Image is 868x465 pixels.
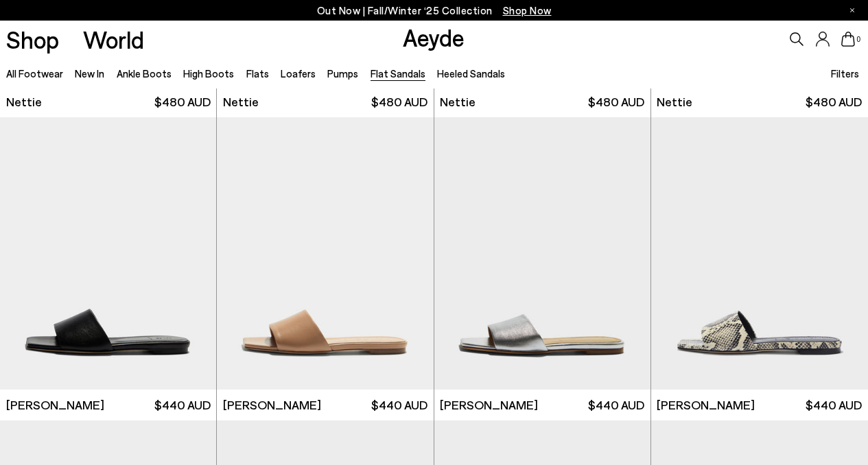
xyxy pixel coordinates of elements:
a: Shop [6,27,59,51]
a: 0 [841,32,855,47]
span: [PERSON_NAME] [657,396,755,414]
a: All Footwear [6,67,63,80]
a: World [83,27,144,51]
a: Flat Sandals [371,67,425,80]
span: [PERSON_NAME] [6,396,104,414]
span: Nettie [657,93,692,110]
span: $480 AUD [154,93,211,110]
span: Filters [831,67,859,80]
a: [PERSON_NAME] $440 AUD [217,390,433,420]
a: New In [75,67,104,80]
a: Heeled Sandals [437,67,505,80]
a: [PERSON_NAME] $440 AUD [651,390,868,420]
a: Loafers [281,67,316,80]
span: Navigate to /collections/new-in [503,4,552,16]
span: $480 AUD [588,93,644,110]
span: $480 AUD [806,93,862,110]
span: Nettie [6,93,42,110]
img: Anna Leather Sandals [434,117,650,390]
span: $440 AUD [154,396,211,414]
a: Pumps [327,67,358,80]
a: Flats [246,67,269,80]
span: Nettie [440,93,476,110]
span: $480 AUD [371,93,427,110]
span: $440 AUD [806,396,862,414]
a: Aeyde [403,23,465,51]
img: Anna Leather Sandals [217,117,433,390]
p: Out Now | Fall/Winter ‘25 Collection [317,2,552,19]
span: 0 [855,36,862,43]
a: Nettie $480 AUD [434,86,650,117]
span: $440 AUD [588,396,644,414]
a: High Boots [183,67,234,80]
span: Nettie [223,93,259,110]
a: Nettie $480 AUD [217,86,433,117]
span: [PERSON_NAME] [440,396,538,414]
span: $440 AUD [371,396,427,414]
span: [PERSON_NAME] [223,396,321,414]
a: Nettie $480 AUD [651,86,868,117]
a: [PERSON_NAME] $440 AUD [434,390,650,420]
img: Anna Leather Sandals [651,117,868,390]
a: Ankle Boots [117,67,172,80]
